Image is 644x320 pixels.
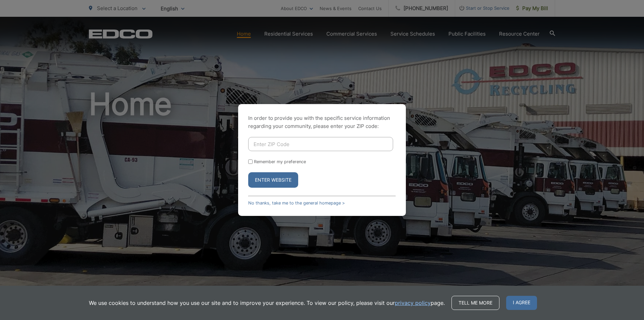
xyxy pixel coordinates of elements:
input: Enter ZIP Code [248,137,393,151]
p: In order to provide you with the specific service information regarding your community, please en... [248,114,396,130]
label: Remember my preference [254,159,306,164]
button: Enter Website [248,172,298,188]
span: I agree [506,296,537,310]
p: We use cookies to understand how you use our site and to improve your experience. To view our pol... [89,299,445,307]
a: privacy policy [395,299,431,307]
a: Tell me more [451,296,499,310]
a: No thanks, take me to the general homepage > [248,200,345,205]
